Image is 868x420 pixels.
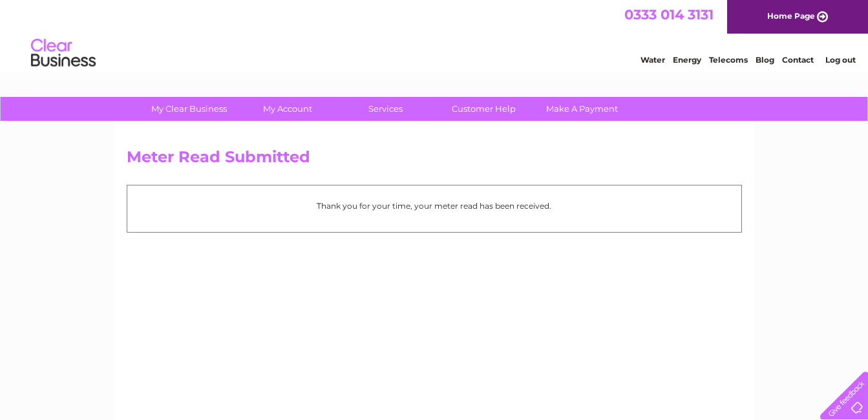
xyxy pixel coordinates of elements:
[234,97,341,121] a: My Account
[529,97,635,121] a: Make A Payment
[782,55,814,65] a: Contact
[30,34,96,73] img: logo.png
[136,97,242,121] a: My Clear Business
[430,97,537,121] a: Customer Help
[134,200,735,212] p: Thank you for your time, your meter read has been received.
[709,55,748,65] a: Telecoms
[825,55,856,65] a: Log out
[127,148,742,173] h2: Meter Read Submitted
[673,55,701,65] a: Energy
[756,55,774,65] a: Blog
[332,97,439,121] a: Services
[640,55,665,65] a: Water
[129,7,740,63] div: Clear Business is a trading name of Verastar Limited (registered in [GEOGRAPHIC_DATA] No. 3667643...
[624,6,714,23] a: 0333 014 3131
